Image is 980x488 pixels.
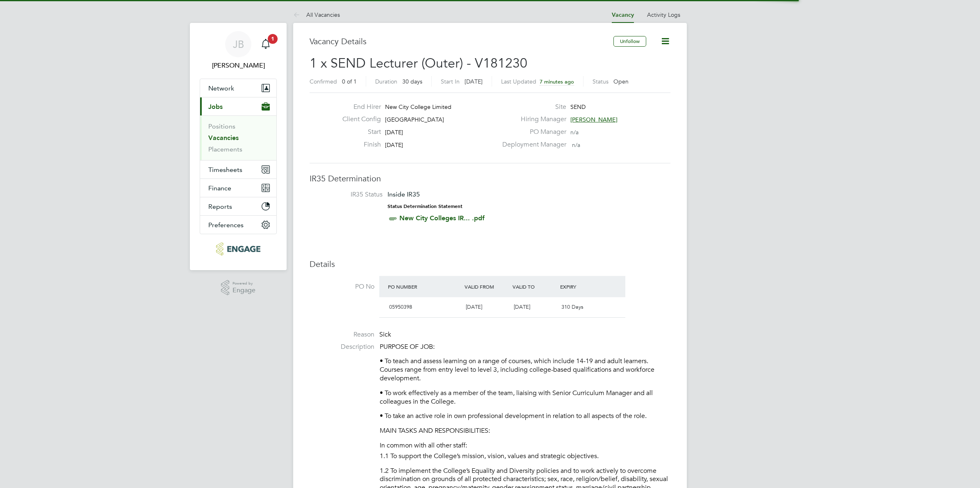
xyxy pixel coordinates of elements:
label: Status [593,78,609,85]
span: Sick [379,330,391,339]
strong: Status Determination Statement [387,203,463,209]
p: • To teach and assess learning on a range of courses, which include 14-19 and adult learners. Cou... [380,357,670,382]
p: • To take an active role in own professional development in relation to all aspects of the role. [380,412,670,420]
button: Timesheets [200,160,276,178]
div: Expiry [558,279,606,294]
span: Powered by [232,280,255,287]
a: Go to home page [200,242,277,255]
a: New City Colleges IR... .pdf [399,214,485,222]
span: [DATE] [465,78,483,85]
a: Powered byEngage [221,280,256,296]
div: Valid To [511,279,558,294]
label: Site [497,103,566,111]
span: [DATE] [514,303,530,310]
a: Vacancy [612,11,634,18]
a: Vacancies [208,134,239,142]
a: JB[PERSON_NAME] [200,31,277,70]
label: PO No [310,282,374,291]
span: JB [233,39,244,50]
span: Open [613,78,629,85]
li: In common with all other staff: [380,441,670,452]
label: Description [310,343,374,351]
span: 30 days [402,78,422,85]
span: 310 Days [561,303,583,310]
span: 7 minutes ago [540,78,574,85]
span: 1 x SEND Lecturer (Outer) - V181230 [310,55,527,71]
img: protocol-logo-retina.png [216,242,260,255]
span: [DATE] [385,129,403,136]
div: Valid From [463,279,511,294]
span: [DATE] [385,141,403,149]
a: Positions [208,122,235,130]
nav: Main navigation [190,23,287,270]
p: PURPOSE OF JOB: [380,343,670,351]
h3: Vacancy Details [310,36,613,47]
label: Client Config [336,115,381,124]
label: Start [336,128,381,136]
span: SEND [570,103,586,111]
label: Hiring Manager [497,115,566,124]
p: • To work effectively as a member of the team, liaising with Senior Curriculum Manager and all co... [380,389,670,406]
label: Start In [441,78,460,85]
button: Finance [200,179,276,197]
button: Reports [200,197,276,215]
span: Preferences [208,221,244,229]
span: 05950398 [389,303,412,310]
span: [PERSON_NAME] [570,116,618,123]
span: Reports [208,203,232,210]
a: 1 [258,31,274,57]
button: Network [200,79,276,97]
div: PO Number [386,279,463,294]
span: Network [208,84,234,92]
span: [GEOGRAPHIC_DATA] [385,116,444,123]
label: Duration [375,78,397,85]
button: Preferences [200,216,276,234]
a: Placements [208,145,242,153]
h3: IR35 Determination [310,173,670,184]
a: All Vacancies [293,11,340,18]
label: Last Updated [501,78,536,85]
span: Engage [232,287,255,294]
span: n/a [570,129,579,136]
span: New City College Limited [385,103,451,111]
label: End Hirer [336,103,381,111]
span: 0 of 1 [342,78,357,85]
p: MAIN TASKS AND RESPONSIBILITIES: [380,427,670,435]
label: Reason [310,330,374,339]
span: 1 [268,34,278,44]
h3: Details [310,259,670,269]
label: PO Manager [497,128,566,136]
div: Jobs [200,115,276,160]
button: Jobs [200,97,276,115]
label: Deployment Manager [497,140,566,149]
span: Jobs [208,103,223,111]
span: Timesheets [208,166,242,174]
span: [DATE] [466,303,482,310]
label: Confirmed [310,78,337,85]
label: IR35 Status [318,190,383,199]
span: Josh Boulding [200,61,277,70]
p: 1.1 To support the College’s mission, vision, values and strategic objectives. [380,452,670,461]
span: Finance [208,184,231,192]
label: Finish [336,140,381,149]
span: Inside IR35 [387,190,420,198]
a: Activity Logs [647,11,680,18]
span: n/a [572,141,580,149]
button: Unfollow [613,36,646,47]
